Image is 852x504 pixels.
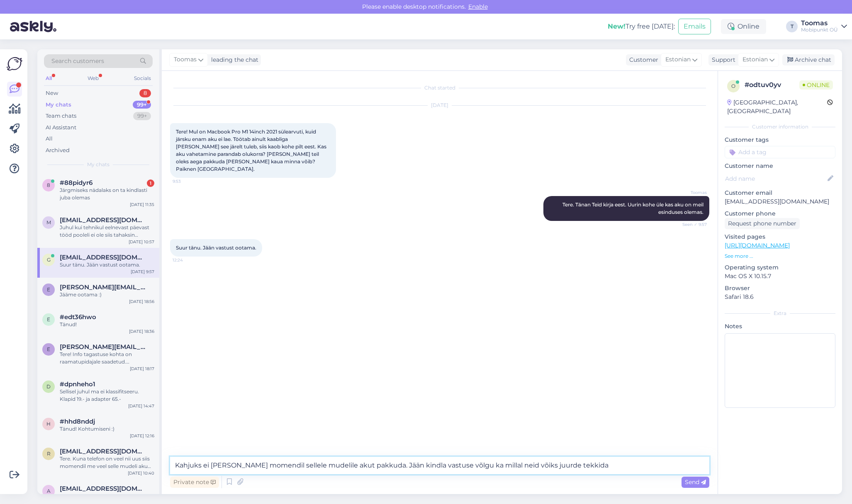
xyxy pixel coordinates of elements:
span: 9:53 [173,178,204,184]
div: Toomas [801,20,838,27]
div: All [46,135,53,143]
div: [DATE] 12:16 [130,433,154,439]
span: e [47,316,50,322]
div: leading the chat [208,56,258,64]
div: Extra [725,310,835,317]
p: Notes [725,322,835,331]
div: Support [708,56,735,64]
div: # odtuv0yv [745,80,799,90]
div: Web [86,73,100,84]
span: emilia.bachman@gmail.com [60,343,146,351]
span: r [47,451,51,457]
b: New! [608,22,626,30]
span: #88pidyr6 [60,179,93,187]
div: [DATE] [170,102,709,109]
p: Customer phone [725,209,835,218]
div: Request phone number [725,218,800,229]
p: Operating system [725,263,835,272]
span: Toomas [676,189,707,196]
span: Estonian [665,55,691,64]
div: Tänud! [60,321,154,328]
div: [DATE] 10:40 [128,470,154,476]
div: Customer [626,56,658,64]
span: Online [799,80,833,90]
div: Tere! Info tagastuse kohta on raamatupidajale saadetud. [PERSON_NAME], et ta teostab tagastuse lä... [60,351,154,366]
textarea: Kahjuks ei [PERSON_NAME] momendil sellele mudelile akut pakkuda. Jään kindla vastuse võlgu ka mil... [170,457,709,474]
button: Emails [678,19,711,34]
span: #dpnheho1 [60,380,95,388]
span: g [47,257,51,263]
div: [DATE] 9:57 [131,269,154,275]
div: AI Assistant [46,124,76,132]
span: #hhd8nddj [60,418,95,425]
span: m [46,219,51,225]
span: #edt36hwo [60,313,96,321]
span: renatakumel1@gmail.com [60,448,146,455]
div: Jääme ootama :) [60,291,154,298]
div: [DATE] 10:57 [129,239,154,245]
span: Tere! Mul on Macbook Pro M1 14inch 2021 sülearvuti, kuid järsku enam aku ei lae. Töötab ainult ka... [176,128,328,172]
span: d [46,383,51,390]
div: Archive chat [782,54,835,65]
div: My chats [46,101,71,109]
span: e [47,286,50,293]
span: evelin.olev@gmail.com [60,283,146,291]
span: o [731,83,735,89]
div: [GEOGRAPHIC_DATA], [GEOGRAPHIC_DATA] [727,98,827,116]
div: Customer information [725,123,835,131]
div: T [786,21,798,32]
div: Juhul kui tehnikul eelnevast päevast tööd pooleli ei ole siis tahaksin [PERSON_NAME] [60,224,154,239]
div: [DATE] 18:17 [130,366,154,372]
a: ToomasMobipunkt OÜ [801,20,847,33]
p: Browser [725,284,835,293]
p: Customer name [725,162,835,170]
p: Visited pages [725,233,835,241]
span: 12:24 [173,257,204,263]
div: Järgmiseks nädalaks on ta kindlasti juba olemas [60,187,154,201]
span: acoleman8@hotmail.com [60,485,146,492]
div: Tere. Kuna telefon on veel nii uus siis momendil me veel selle mudeli aku vahetusega ei tegele [60,455,154,470]
div: 99+ [133,112,151,120]
span: Tere. Tänan Teid kirja eest. Uurin kohe üle kas aku on meil esinduses olemas. [562,201,705,215]
span: 8 [47,182,50,188]
div: New [46,89,58,97]
div: 1 [147,179,154,187]
div: [DATE] 18:36 [129,328,154,334]
div: Team chats [46,112,76,120]
p: Customer email [725,189,835,197]
span: Toomas [174,55,197,64]
div: Suur tänu. Jään vastust ootama. [60,261,154,269]
span: e [47,346,50,352]
span: gerdatomson@gmail.com [60,254,146,261]
span: a [47,488,51,494]
p: Mac OS X 10.15.7 [725,272,835,281]
span: membergj@gmail.com [60,216,146,224]
div: Sellisel juhul ma ei klassifitseeru. Klapid 19.- ja adapter 65.- [60,388,154,403]
div: Intresting, I'll try sending again. [60,492,154,500]
div: [DATE] 14:47 [128,403,154,409]
p: Safari 18.6 [725,293,835,301]
p: [EMAIL_ADDRESS][DOMAIN_NAME] [725,197,835,206]
div: 8 [139,89,151,97]
span: h [46,421,51,427]
div: All [44,73,54,84]
span: Enable [466,3,490,10]
span: Send [685,478,706,486]
span: Seen ✓ 9:57 [676,221,707,228]
div: 99+ [133,101,151,109]
div: Online [721,19,766,34]
div: [DATE] 18:56 [129,298,154,305]
span: Search customers [51,57,104,65]
div: Chat started [170,84,709,92]
p: See more ... [725,252,835,260]
p: Customer tags [725,136,835,144]
div: Private note [170,477,219,488]
div: Try free [DATE]: [608,22,675,31]
div: Tänud! Kohtumiseni :) [60,425,154,433]
div: Socials [132,73,153,84]
input: Add name [725,174,826,183]
input: Add a tag [725,146,835,158]
div: [DATE] 11:35 [130,201,154,208]
div: Mobipunkt OÜ [801,27,838,33]
span: Estonian [742,55,768,64]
